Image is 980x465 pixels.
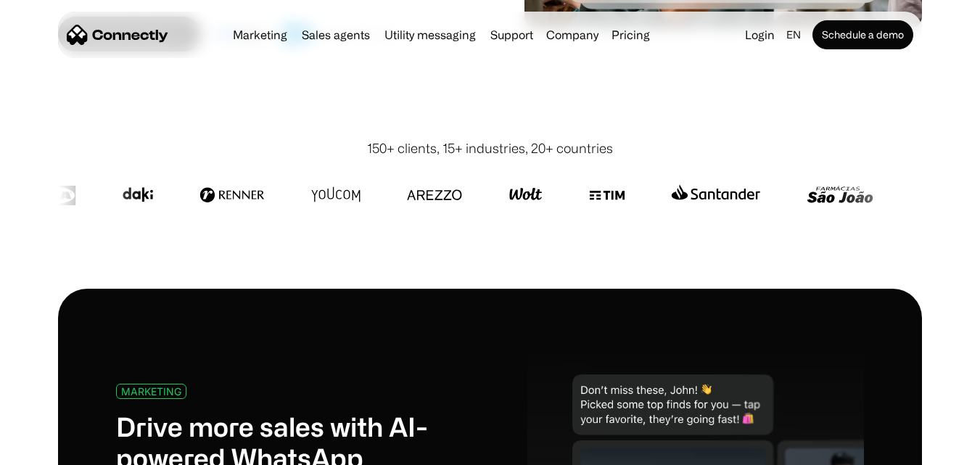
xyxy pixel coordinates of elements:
a: Pricing [606,29,656,41]
a: Utility messaging [379,29,482,41]
div: Company [546,25,598,45]
div: Company [542,25,603,45]
a: Schedule a demo [812,20,913,49]
div: en [786,25,801,45]
a: Login [739,25,781,45]
a: Support [485,29,539,41]
div: en [781,25,810,45]
aside: Language selected: English [15,438,87,460]
ul: Language list [29,440,87,460]
div: 150+ clients, 15+ industries, 20+ countries [367,139,613,158]
a: Sales agents [296,29,376,41]
a: Marketing [227,29,293,41]
div: MARKETING [121,386,181,397]
a: home [67,24,168,46]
